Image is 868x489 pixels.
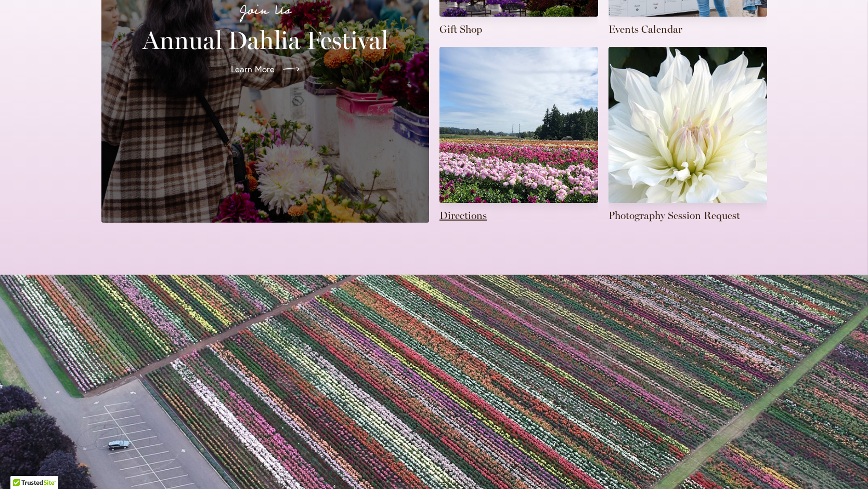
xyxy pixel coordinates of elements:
a: Learn More [223,55,308,84]
h2: Annual Dahlia Festival [114,25,417,55]
span: Learn More [231,63,275,75]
